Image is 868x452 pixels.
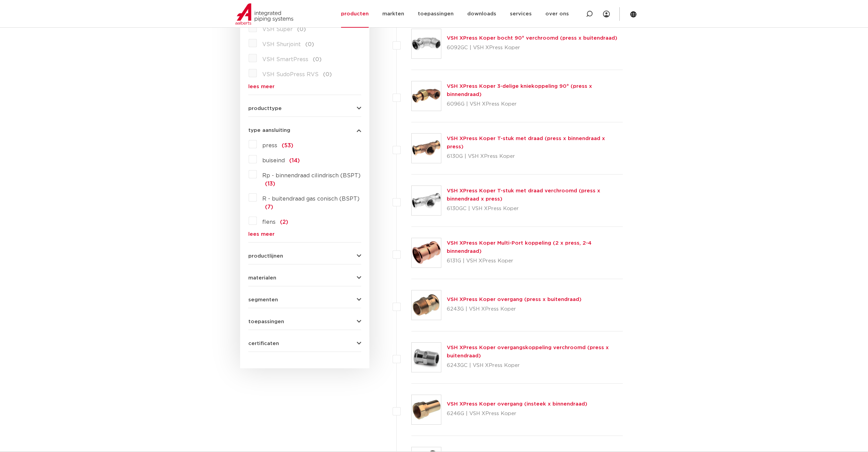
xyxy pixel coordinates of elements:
[262,72,319,77] span: VSH SudoPress RVS
[447,203,623,214] p: 6130GC | VSH XPress Koper
[248,275,276,280] span: materialen
[248,128,361,133] button: type aansluiting
[323,72,332,77] span: (0)
[297,27,306,32] span: (0)
[248,254,283,259] span: productlijnen
[262,27,293,32] span: VSH Super
[262,219,276,225] span: flens
[289,158,300,163] span: (14)
[447,151,623,162] p: 6130G | VSH XPress Koper
[412,186,441,215] img: Thumbnail for VSH XPress Koper T-stuk met draad verchroomd (press x binnendraad x press)
[248,84,361,89] a: lees meer
[248,341,361,346] button: certificaten
[447,297,582,302] a: VSH XPress Koper overgang (press x buitendraad)
[447,136,605,149] a: VSH XPress Koper T-stuk met draad (press x binnendraad x press)
[282,143,293,148] span: (53)
[447,36,617,41] a: VSH XPress Koper bocht 90° verchroomd (press x buitendraad)
[248,106,361,111] button: producttype
[280,219,288,225] span: (2)
[447,304,582,315] p: 6243G | VSH XPress Koper
[248,254,361,259] button: productlijnen
[412,29,441,58] img: Thumbnail for VSH XPress Koper bocht 90° verchroomd (press x buitendraad)
[305,42,314,47] span: (0)
[265,181,275,187] span: (13)
[313,57,322,62] span: (0)
[412,134,441,163] img: Thumbnail for VSH XPress Koper T-stuk met draad (press x binnendraad x press)
[412,343,441,372] img: Thumbnail for VSH XPress Koper overgangskoppeling verchroomd (press x buitendraad)
[248,232,361,237] a: lees meer
[248,341,279,346] span: certificaten
[262,143,277,148] span: press
[248,319,284,324] span: toepassingen
[262,173,361,178] span: Rp - binnendraad cilindrisch (BSPT)
[412,395,441,424] img: Thumbnail for VSH XPress Koper overgang (insteek x binnendraad)
[265,204,273,210] span: (7)
[447,401,587,407] a: VSH XPress Koper overgang (insteek x binnendraad)
[248,275,361,280] button: materialen
[447,241,591,254] a: VSH XPress Koper Multi-Port koppeling (2 x press, 2-4 binnendraad)
[447,188,600,202] a: VSH XPress Koper T-stuk met draad verchroomd (press x binnendraad x press)
[447,408,587,419] p: 6246G | VSH XPress Koper
[447,42,617,53] p: 6092GC | VSH XPress Koper
[262,57,308,62] span: VSH SmartPress
[262,196,359,202] span: R - buitendraad gas conisch (BSPT)
[447,99,623,110] p: 6096G | VSH XPress Koper
[447,256,623,266] p: 6131G | VSH XPress Koper
[447,84,592,97] a: VSH XPress Koper 3-delige kniekoppeling 90° (press x binnendraad)
[412,81,441,111] img: Thumbnail for VSH XPress Koper 3-delige kniekoppeling 90° (press x binnendraad)
[447,360,623,371] p: 6243GC | VSH XPress Koper
[248,106,282,111] span: producttype
[248,297,278,302] span: segmenten
[412,238,441,268] img: Thumbnail for VSH XPress Koper Multi-Port koppeling (2 x press, 2-4 binnendraad)
[262,158,285,163] span: buiseind
[248,319,361,324] button: toepassingen
[412,290,441,320] img: Thumbnail for VSH XPress Koper overgang (press x buitendraad)
[262,42,301,47] span: VSH Shurjoint
[248,128,290,133] span: type aansluiting
[447,345,609,358] a: VSH XPress Koper overgangskoppeling verchroomd (press x buitendraad)
[248,297,361,302] button: segmenten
